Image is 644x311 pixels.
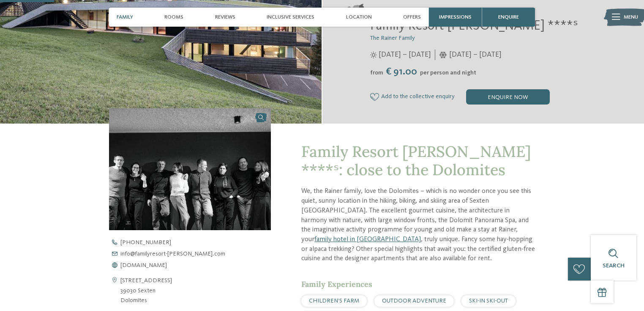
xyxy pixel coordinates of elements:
[120,251,225,257] span: info@ familyresort-[PERSON_NAME]. com
[469,298,508,304] span: SKI-IN SKI-OUT
[379,50,431,60] span: [DATE] – [DATE]
[466,89,550,105] div: enquire now
[370,70,383,76] span: from
[120,262,167,268] span: [DOMAIN_NAME]
[120,239,171,245] span: [PHONE_NUMBER]
[384,67,419,77] span: € 91.00
[439,52,447,58] i: Opening times in winter
[215,14,235,20] span: Reviews
[301,187,535,264] p: We, the Rainer family, love the Dolomites – which is no wonder once you see this quiet, sunny loc...
[370,35,415,41] span: The Rainer Family
[301,279,372,289] span: Family Experiences
[420,70,476,76] span: per person and night
[109,108,271,230] img: Our family hotel in Sexten, your holiday home in the Dolomiten
[117,14,133,20] span: Family
[370,6,423,14] span: Dolomites – Sexten
[164,14,183,20] span: Rooms
[382,298,446,304] span: OUTDOOR ADVENTURE
[381,94,455,100] span: Add to the collective enquiry
[301,142,531,179] span: Family Resort [PERSON_NAME] ****ˢ: close to the Dolomites
[370,52,377,58] i: Opening times in summer
[498,14,519,20] span: enquire
[109,251,284,257] a: info@familyresort-[PERSON_NAME].com
[346,14,372,20] span: Location
[603,263,625,269] span: Search
[403,14,421,20] span: Offers
[309,298,359,304] span: CHILDREN’S FARM
[439,14,472,20] span: Impressions
[449,50,502,60] span: [DATE] – [DATE]
[370,19,578,33] span: Family Resort [PERSON_NAME] ****ˢ
[109,239,284,245] a: [PHONE_NUMBER]
[267,14,314,20] span: Inclusive services
[314,236,421,243] a: family hotel in [GEOGRAPHIC_DATA]
[120,276,172,305] address: [STREET_ADDRESS] 39030 Sexten Dolomites
[109,262,284,268] a: [DOMAIN_NAME]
